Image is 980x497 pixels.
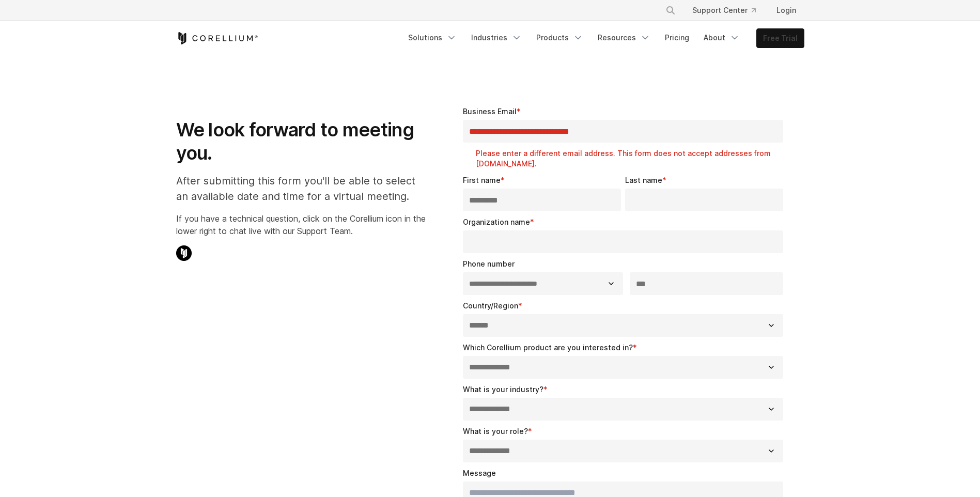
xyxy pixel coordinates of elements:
[530,28,589,47] a: Products
[176,212,426,237] p: If you have a technical question, click on the Corellium icon in the lower right to chat live wit...
[625,176,662,184] span: Last name
[463,469,496,477] span: Message
[465,28,528,47] a: Industries
[402,28,804,48] div: Navigation Menu
[659,28,695,47] a: Pricing
[463,107,517,116] span: Business Email
[653,1,804,20] div: Navigation Menu
[176,173,426,204] p: After submitting this form you'll be able to select an available date and time for a virtual meet...
[176,245,192,261] img: Corellium Chat Icon
[463,218,530,226] span: Organization name
[463,301,518,310] span: Country/Region
[176,118,426,165] h1: We look forward to meeting you.
[402,28,463,47] a: Solutions
[463,427,528,436] span: What is your role?
[661,1,680,20] button: Search
[757,29,804,48] a: Free Trial
[176,32,258,44] a: Corellium Home
[697,28,746,47] a: About
[463,385,543,394] span: What is your industry?
[463,176,501,184] span: First name
[476,148,788,169] label: Please enter a different email address. This form does not accept addresses from [DOMAIN_NAME].
[463,259,515,268] span: Phone number
[463,343,633,352] span: Which Corellium product are you interested in?
[592,28,657,47] a: Resources
[768,1,804,20] a: Login
[684,1,764,20] a: Support Center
